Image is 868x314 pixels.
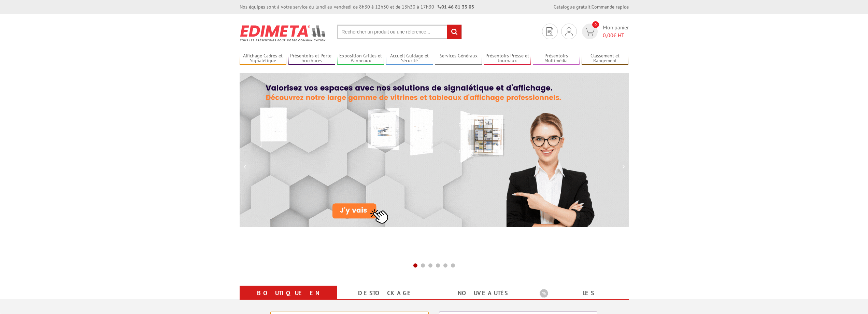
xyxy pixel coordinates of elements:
[540,287,625,301] b: Les promotions
[345,287,426,299] a: Destockage
[603,32,613,39] span: 0,00
[438,4,474,10] strong: 01 46 81 33 03
[554,4,590,10] a: Catalogue gratuit
[447,25,461,39] input: rechercher
[248,287,329,312] a: Boutique en ligne
[337,53,384,64] a: Exposition Grilles et Panneaux
[337,25,462,39] input: Rechercher un produit ou une référence...
[554,3,629,10] div: |
[435,53,482,64] a: Services Généraux
[585,28,595,36] img: devis rapide
[442,287,523,299] a: nouveautés
[603,24,629,39] span: Mon panier
[240,3,474,10] div: Nos équipes sont à votre service du lundi au vendredi de 8h30 à 12h30 et de 13h30 à 17h30
[546,27,553,36] img: devis rapide
[533,53,580,64] a: Présentoirs Multimédia
[540,287,621,312] a: Les promotions
[386,53,433,64] a: Accueil Guidage et Sécurité
[592,21,599,28] span: 0
[240,53,287,64] a: Affichage Cadres et Signalétique
[565,27,573,36] img: devis rapide
[288,53,336,64] a: Présentoirs et Porte-brochures
[592,4,629,10] a: Commande rapide
[582,53,629,64] a: Classement et Rangement
[240,21,327,46] img: Présentoir, panneau, stand - Edimeta - PLV, affichage, mobilier bureau, entreprise
[484,53,531,64] a: Présentoirs Presse et Journaux
[580,24,629,39] a: devis rapide 0 Mon panier 0,00€ HT
[603,31,629,39] span: € HT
